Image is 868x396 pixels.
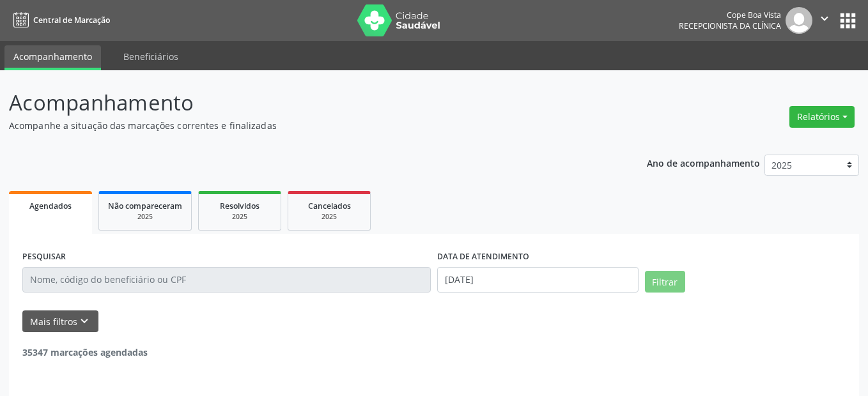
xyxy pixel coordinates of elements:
a: Central de Marcação [9,10,110,31]
img: img [786,7,812,34]
span: Cancelados [308,201,351,211]
div: Cope Boa Vista [679,10,781,20]
span: Recepcionista da clínica [679,20,781,31]
a: Acompanhamento [4,45,101,70]
button: Mais filtroskeyboard_arrow_down [22,310,98,333]
span: Não compareceram [108,201,182,211]
label: DATA DE ATENDIMENTO [437,247,529,267]
a: Beneficiários [114,45,187,68]
div: 2025 [208,212,272,222]
span: Agendados [29,201,72,211]
button:  [812,7,837,34]
span: Resolvidos [220,201,260,211]
span: Central de Marcação [33,15,110,26]
i: keyboard_arrow_down [77,314,91,328]
input: Nome, código do beneficiário ou CPF [22,267,431,293]
button: Relatórios [789,106,855,128]
label: PESQUISAR [22,247,66,267]
button: Filtrar [645,271,685,293]
p: Acompanhamento [9,87,604,119]
strong: 35347 marcações agendadas [22,346,148,358]
p: Acompanhe a situação das marcações correntes e finalizadas [9,119,604,132]
i:  [818,11,832,26]
p: Ano de acompanhamento [647,155,760,171]
div: 2025 [108,212,182,222]
div: 2025 [297,212,361,222]
button: apps [837,10,859,32]
input: Selecione um intervalo [437,267,639,293]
